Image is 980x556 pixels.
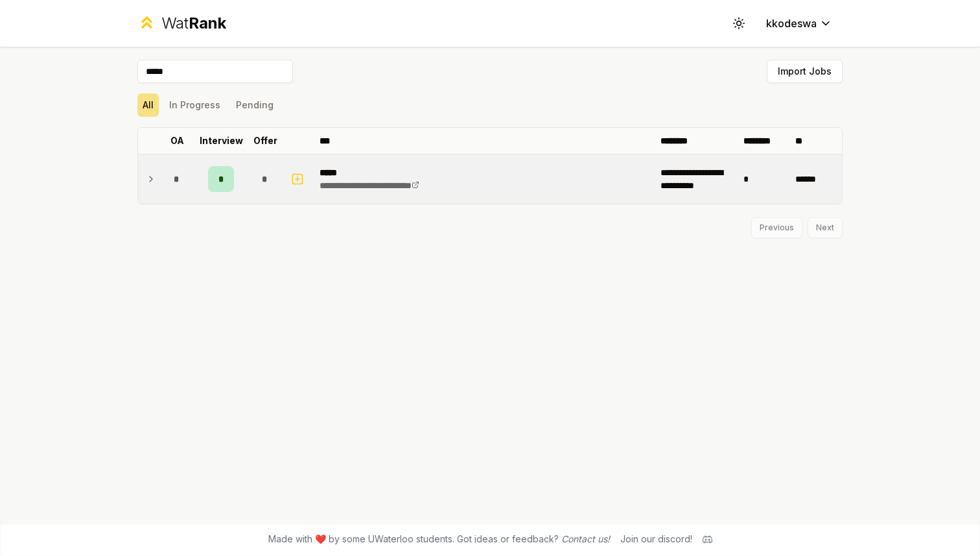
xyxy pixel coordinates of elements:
[137,93,159,117] button: All
[200,134,243,147] p: Interview
[766,16,817,31] span: kkodeswa
[137,13,226,34] a: WatRank
[253,134,277,147] p: Offer
[767,60,843,83] button: Import Jobs
[170,134,184,147] p: OA
[620,533,692,546] div: Join our discord!
[756,12,843,35] button: kkodeswa
[231,93,279,117] button: Pending
[161,13,226,34] div: Wat
[189,14,226,32] span: Rank
[561,533,610,544] a: Contact us!
[268,533,610,546] span: Made with ❤️ by some UWaterloo students. Got ideas or feedback?
[164,93,226,117] button: In Progress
